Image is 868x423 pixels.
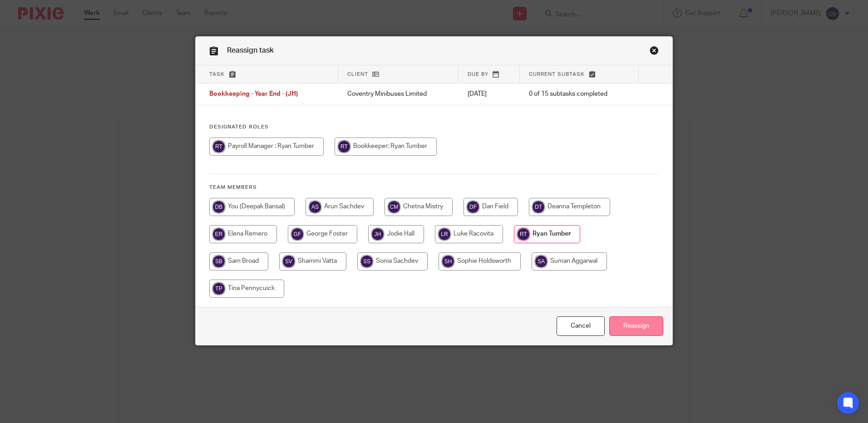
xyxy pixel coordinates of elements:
span: Due by [468,72,488,77]
a: Close this dialog window [557,316,605,336]
span: Task [209,72,225,77]
p: [DATE] [468,89,511,98]
span: Current subtask [529,72,585,77]
span: Reassign task [227,47,274,54]
a: Close this dialog window [650,46,659,58]
h4: Designated Roles [209,123,659,131]
h4: Team members [209,184,659,191]
span: Bookkeeping - Year End - (JH) [209,91,298,98]
td: 0 of 15 subtasks completed [520,84,639,105]
p: Coventry Minibuses Limited [347,89,449,98]
input: Reassign [609,316,663,336]
span: Client [347,72,368,77]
